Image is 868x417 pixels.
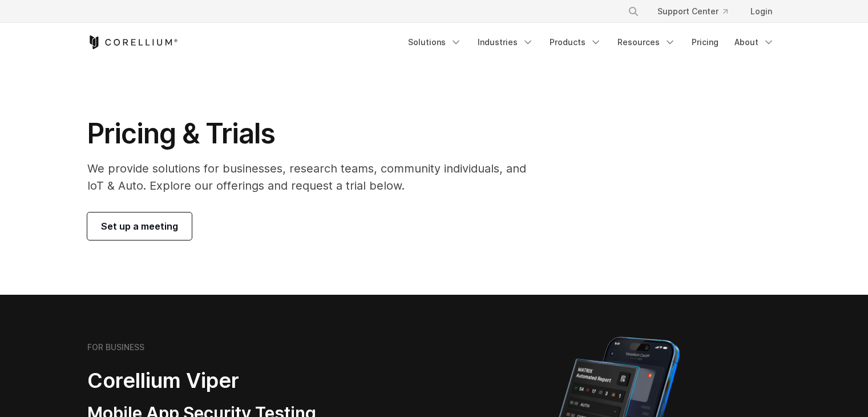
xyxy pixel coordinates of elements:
a: Pricing [685,32,725,53]
a: Resources [611,32,683,53]
span: Set up a meeting [101,219,178,233]
a: Solutions [401,32,469,53]
button: Search [623,1,644,22]
div: Navigation Menu [614,1,781,22]
a: Login [741,1,781,22]
a: Support Center [648,1,737,22]
a: Corellium Home [87,35,178,49]
h6: FOR BUSINESS [87,342,144,352]
h1: Pricing & Trials [87,117,542,151]
p: We provide solutions for businesses, research teams, community individuals, and IoT & Auto. Explo... [87,160,542,194]
a: Set up a meeting [87,212,192,240]
a: Products [543,32,608,53]
div: Navigation Menu [401,32,781,53]
a: Industries [471,32,540,53]
h2: Corellium Viper [87,368,380,394]
a: About [728,32,781,53]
